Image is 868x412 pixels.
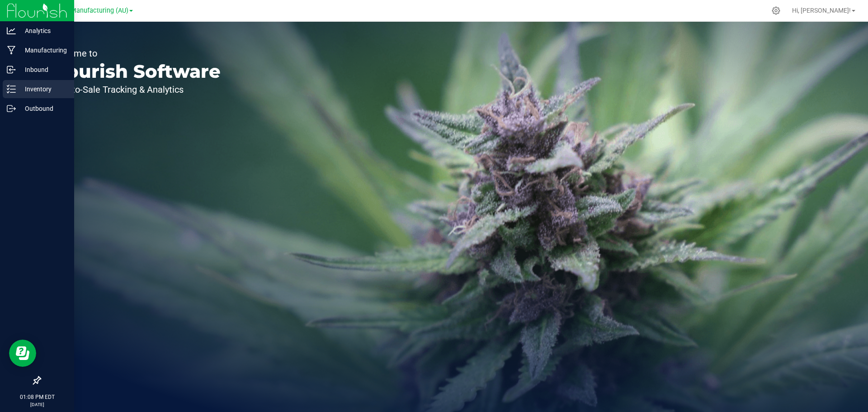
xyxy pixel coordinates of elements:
[16,103,70,114] p: Outbound
[9,340,36,367] iframe: Resource center
[4,393,70,401] p: 01:08 PM EDT
[770,6,782,15] div: Manage settings
[7,85,16,94] inline-svg: Inventory
[7,104,16,113] inline-svg: Outbound
[49,85,221,94] p: Seed-to-Sale Tracking & Analytics
[52,7,128,14] span: Stash Manufacturing (AU)
[16,84,70,95] p: Inventory
[16,64,70,75] p: Inbound
[49,49,221,58] p: Welcome to
[7,26,16,35] inline-svg: Analytics
[7,65,16,74] inline-svg: Inbound
[49,62,221,81] p: Flourish Software
[792,7,851,14] span: Hi, [PERSON_NAME]!
[4,401,70,408] p: [DATE]
[16,25,70,36] p: Analytics
[16,45,70,56] p: Manufacturing
[7,46,16,55] inline-svg: Manufacturing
